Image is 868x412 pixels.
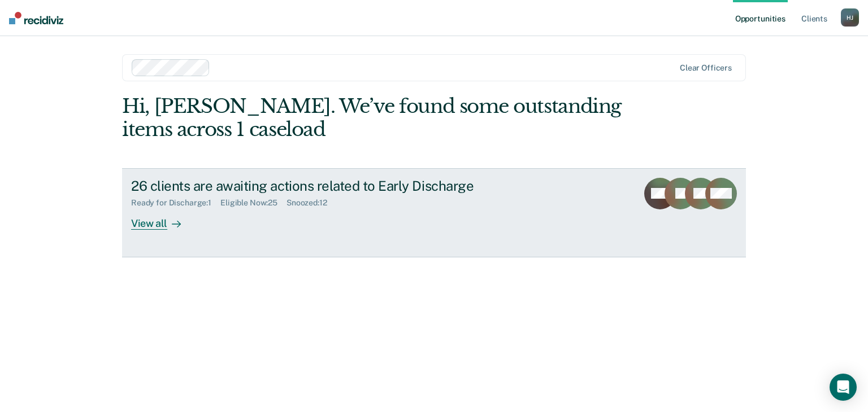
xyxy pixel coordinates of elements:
div: View all [131,208,194,230]
div: Eligible Now : 25 [220,198,287,208]
img: Recidiviz [9,12,63,24]
a: 26 clients are awaiting actions related to Early DischargeReady for Discharge:1Eligible Now:25Sno... [122,168,746,257]
div: 26 clients are awaiting actions related to Early Discharge [131,178,528,194]
div: Hi, [PERSON_NAME]. We’ve found some outstanding items across 1 caseload [122,95,621,141]
div: H J [841,8,859,27]
div: Clear officers [680,63,732,73]
div: Open Intercom Messenger [830,374,857,401]
div: Ready for Discharge : 1 [131,198,220,208]
button: HJ [841,8,859,27]
div: Snoozed : 12 [287,198,336,208]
